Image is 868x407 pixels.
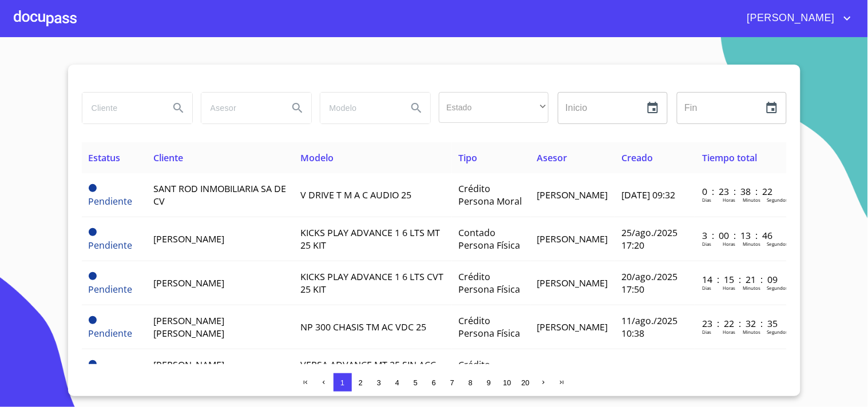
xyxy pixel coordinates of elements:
[622,189,676,201] span: [DATE] 09:32
[622,270,678,296] span: 20/ago./2025 17:50
[723,329,735,335] p: Horas
[743,197,760,203] p: Minutos
[377,378,381,387] span: 3
[403,94,430,122] button: Search
[622,314,678,340] span: 11/ago./2025 10:38
[537,189,608,201] span: [PERSON_NAME]
[89,360,97,368] span: Pendiente
[320,93,398,123] input: search
[469,378,473,387] span: 8
[153,277,224,289] span: [PERSON_NAME]
[702,317,779,330] p: 23 : 22 : 32 : 35
[622,226,678,252] span: 25/ago./2025 17:20
[300,321,426,333] span: NP 300 CHASIS TM AC VDC 25
[702,361,779,374] p: 35 : 22 : 54 : 10
[498,373,517,392] button: 10
[352,373,370,392] button: 2
[459,182,522,208] span: Crédito Persona Moral
[300,226,440,252] span: KICKS PLAY ADVANCE 1 6 LTS MT 25 KIT
[153,233,224,245] span: [PERSON_NAME]
[537,321,608,333] span: [PERSON_NAME]
[370,373,389,392] button: 3
[201,93,279,123] input: search
[702,197,711,203] p: Dias
[340,378,344,387] span: 1
[334,373,352,392] button: 1
[82,93,160,123] input: search
[300,270,443,296] span: KICKS PLAY ADVANCE 1 6 LTS CVT 25 KIT
[702,241,711,247] p: Dias
[702,329,711,335] p: Dias
[300,189,411,201] span: V DRIVE T M A C AUDIO 25
[743,285,760,291] p: Minutos
[723,285,735,291] p: Horas
[300,151,334,164] span: Modelo
[480,373,498,392] button: 9
[702,273,779,286] p: 14 : 15 : 21 : 09
[395,378,399,387] span: 4
[459,358,521,384] span: Crédito Persona Física
[743,329,760,335] p: Minutos
[300,358,439,384] span: VERSA ADVANCE MT 25 SIN ACC VERSA ADVANCE CVT 25 SIN ACC
[89,239,133,252] span: Pendiente
[723,241,735,247] p: Horas
[459,151,478,164] span: Tipo
[459,314,521,340] span: Crédito Persona Física
[284,94,311,122] button: Search
[702,285,711,291] p: Dias
[702,185,779,198] p: 0 : 23 : 38 : 22
[439,92,549,123] div: ​
[537,233,608,245] span: [PERSON_NAME]
[767,285,788,291] p: Segundos
[414,378,418,387] span: 5
[723,197,735,203] p: Horas
[153,182,286,208] span: SANT ROD INMOBILIARIA SA DE CV
[89,228,97,236] span: Pendiente
[521,378,529,387] span: 20
[389,373,407,392] button: 4
[459,226,521,252] span: Contado Persona Física
[459,270,521,296] span: Crédito Persona Física
[153,151,183,164] span: Cliente
[359,378,363,387] span: 2
[89,327,133,340] span: Pendiente
[702,151,757,164] span: Tiempo total
[153,314,224,340] span: [PERSON_NAME] [PERSON_NAME]
[407,373,425,392] button: 5
[503,378,511,387] span: 10
[739,9,841,27] span: [PERSON_NAME]
[89,283,133,296] span: Pendiente
[450,378,454,387] span: 7
[432,378,436,387] span: 6
[425,373,443,392] button: 6
[89,184,97,192] span: Pendiente
[537,277,608,289] span: [PERSON_NAME]
[517,373,535,392] button: 20
[89,195,133,208] span: Pendiente
[743,241,760,247] p: Minutos
[89,316,97,324] span: Pendiente
[153,358,224,384] span: [PERSON_NAME] [PERSON_NAME]
[702,229,779,242] p: 3 : 00 : 13 : 46
[767,329,788,335] p: Segundos
[622,151,653,164] span: Creado
[443,373,462,392] button: 7
[487,378,491,387] span: 9
[767,197,788,203] p: Segundos
[462,373,480,392] button: 8
[89,272,97,280] span: Pendiente
[739,9,854,27] button: account of current user
[537,151,568,164] span: Asesor
[767,241,788,247] p: Segundos
[165,94,192,122] button: Search
[89,151,121,164] span: Estatus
